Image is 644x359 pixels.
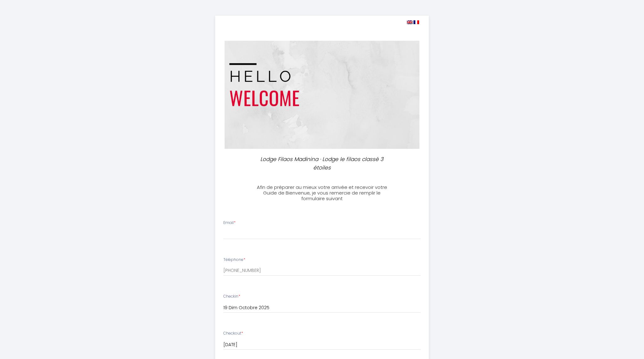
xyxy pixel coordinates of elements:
label: Checkout [223,330,243,336]
label: Email [223,220,236,226]
label: Téléphone [223,257,245,263]
img: fr.png [413,20,419,24]
h3: Afin de préparer au mieux votre arrivée et recevoir votre Guide de Bienvenue, je vous remercie de... [252,185,392,201]
img: en.png [407,20,413,24]
label: Checkin [223,294,240,299]
p: Lodge Filaos Madinina · Lodge le filaos classé 3 étoiles [255,155,389,172]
